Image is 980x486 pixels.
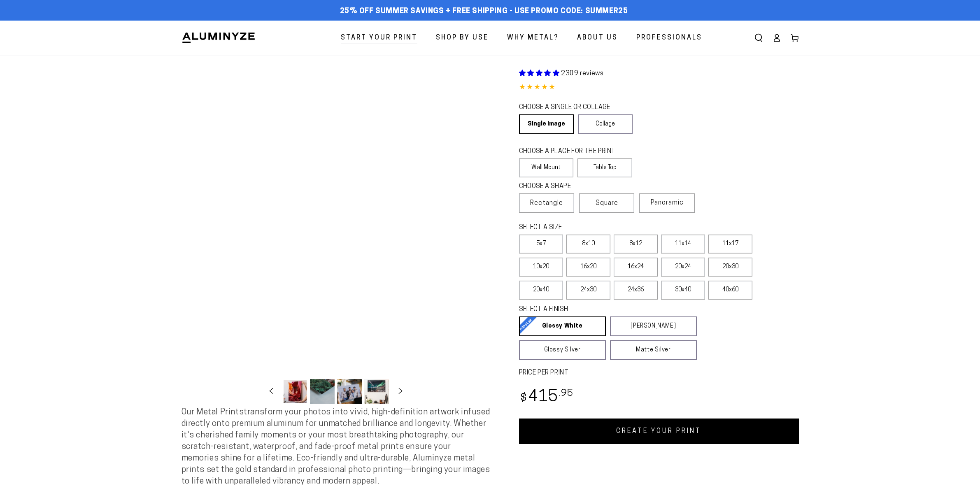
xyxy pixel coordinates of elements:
legend: SELECT A FINISH [519,305,677,314]
a: Glossy White [519,316,606,336]
div: 4.85 out of 5.0 stars [519,82,799,94]
a: Shop By Use [430,27,495,49]
label: 24x30 [566,281,610,300]
label: 11x14 [661,235,705,253]
a: Collage [578,114,633,134]
label: PRICE PER PRINT [519,368,799,378]
sup: .95 [559,389,574,398]
label: 5x7 [519,235,563,253]
span: Start Your Print [341,32,417,44]
label: 16x24 [614,258,658,277]
span: About Us [577,32,618,44]
a: Glossy Silver [519,340,606,360]
legend: CHOOSE A SINGLE OR COLLAGE [519,103,625,112]
span: 2309 reviews. [561,70,605,77]
bdi: 415 [519,389,574,405]
label: 40x60 [708,281,752,300]
span: Professionals [636,32,702,44]
label: 20x40 [519,281,563,300]
span: Shop By Use [436,32,489,44]
label: Wall Mount [519,158,574,177]
legend: SELECT A SIZE [519,223,684,233]
label: 16x20 [566,258,610,277]
legend: CHOOSE A SHAPE [519,182,626,191]
a: Single Image [519,114,574,134]
a: CREATE YOUR PRINT [519,419,799,444]
button: Load image 2 in gallery view [310,379,335,404]
span: Square [596,198,618,208]
a: 2309 reviews. [519,70,605,77]
a: Matte Silver [610,340,697,360]
span: Panoramic [651,200,684,206]
media-gallery: Gallery Viewer [182,56,490,407]
label: Table Top [577,158,632,177]
span: Rectangle [530,198,563,208]
span: Why Metal? [507,32,559,44]
label: 24x36 [614,281,658,300]
img: Aluminyze [182,32,256,44]
label: 30x40 [661,281,705,300]
label: 20x24 [661,258,705,277]
summary: Search our site [750,29,768,47]
label: 10x20 [519,258,563,277]
a: Start Your Print [335,27,424,49]
legend: CHOOSE A PLACE FOR THE PRINT [519,147,625,156]
button: Load image 1 in gallery view [283,379,307,404]
button: Load image 3 in gallery view [337,379,362,404]
button: Load image 4 in gallery view [364,379,389,404]
button: Slide right [391,382,410,400]
label: 8x10 [566,235,610,253]
a: Why Metal? [501,27,565,49]
label: 20x30 [708,258,752,277]
span: Our Metal Prints transform your photos into vivid, high-definition artwork infused directly onto ... [182,408,490,486]
a: [PERSON_NAME] [610,316,697,336]
span: $ [520,393,527,404]
a: About Us [571,27,624,49]
a: Professionals [630,27,708,49]
label: 11x17 [708,235,752,253]
label: 8x12 [614,235,658,253]
span: 25% off Summer Savings + Free Shipping - Use Promo Code: SUMMER25 [340,7,628,16]
button: Slide left [262,382,280,400]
